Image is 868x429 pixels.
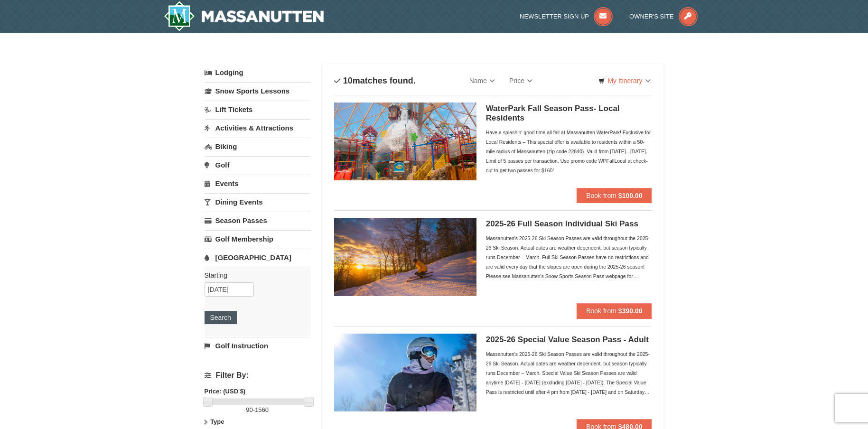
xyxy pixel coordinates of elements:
button: Search [205,311,237,324]
h5: 2025-26 Special Value Season Pass - Adult [486,335,652,345]
a: Lodging [205,64,310,81]
span: Newsletter Sign Up [520,13,589,20]
span: Owner's Site [629,13,674,20]
strong: Price: (USD $) [205,388,246,395]
a: Season Passes [205,212,310,229]
img: 6619937-198-dda1df27.jpg [334,334,476,411]
h5: WaterPark Fall Season Pass- Local Residents [486,104,652,123]
a: Price [502,71,540,90]
span: Book from [586,307,616,315]
h5: 2025-26 Full Season Individual Ski Pass [486,219,652,229]
div: Massanutten's 2025-26 Ski Season Passes are valid throughout the 2025-26 Ski Season. Actual dates... [486,349,652,397]
a: Newsletter Sign Up [520,13,613,20]
strong: Type [210,418,224,425]
img: Massanutten Resort Logo [164,1,324,31]
label: - [205,405,310,415]
span: 90 [246,406,252,413]
button: Book from $100.00 [577,188,652,203]
span: 1560 [255,406,269,413]
a: Dining Events [205,193,310,211]
a: Golf Membership [205,230,310,248]
img: 6619937-208-2295c65e.jpg [334,218,476,296]
button: Book from $390.00 [577,303,652,318]
a: Golf [205,156,310,174]
a: [GEOGRAPHIC_DATA] [205,249,310,266]
a: Massanutten Resort [164,1,324,31]
h4: Filter By: [205,371,310,380]
a: Name [462,71,502,90]
div: Have a splashin' good time all fall at Massanutten WaterPark! Exclusive for Local Residents – Thi... [486,128,652,175]
a: My Itinerary [592,74,656,88]
div: Massanutten's 2025-26 Ski Season Passes are valid throughout the 2025-26 Ski Season. Actual dates... [486,233,652,281]
h4: matches found. [334,76,416,85]
strong: $100.00 [618,192,643,199]
a: Snow Sports Lessons [205,82,310,100]
a: Golf Instruction [205,337,310,354]
strong: $390.00 [618,307,643,315]
img: 6619937-212-8c750e5f.jpg [334,103,476,180]
a: Lift Tickets [205,101,310,118]
a: Owner's Site [629,13,698,20]
a: Biking [205,138,310,155]
a: Events [205,175,310,192]
span: Book from [586,192,616,199]
a: Activities & Attractions [205,119,310,137]
label: Starting [205,270,303,280]
span: 10 [343,76,353,85]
